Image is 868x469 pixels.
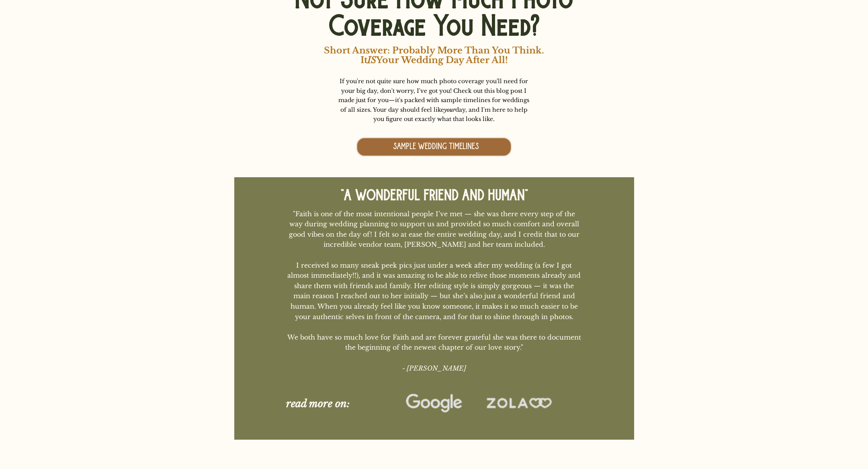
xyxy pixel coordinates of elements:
span: your [444,106,455,113]
span: Short Answer: Probably More Than You Think. It Your Wedding Day After All! [324,45,544,66]
a: SAMPLE WEDDING TIMELINES [393,143,479,151]
iframe: Wix Chat [776,442,868,469]
span: "Faith is one of the most intentional people I’ve met — she was there every step of the way durin... [287,210,581,372]
span: - [PERSON_NAME] [402,364,466,372]
span: SAMPLE WEDDING TIMELINES [393,142,479,152]
img: download_edited.png [404,391,465,416]
span: "A WONDERFUL FRIEND AND HUMAN" [341,188,528,205]
img: Capture_edited.png [481,395,558,412]
span: read more on: [286,397,350,410]
span: IS [367,55,376,66]
span: If you're not quite sure how much photo coverage you'll need for your big day, don't worry, I've ... [338,78,529,113]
